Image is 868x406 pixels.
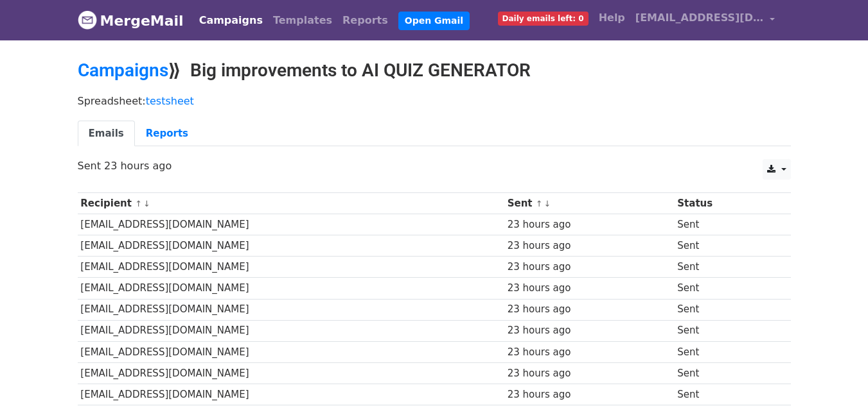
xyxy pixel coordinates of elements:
td: Sent [675,235,776,257]
div: 23 hours ago [508,302,671,317]
span: [EMAIL_ADDRESS][DOMAIN_NAME] [635,10,764,26]
span: Daily emails left: 0 [498,12,589,26]
td: [EMAIL_ADDRESS][DOMAIN_NAME] [78,362,504,384]
div: 23 hours ago [508,345,671,360]
td: Sent [675,214,776,235]
p: Sent 23 hours ago [78,159,791,173]
p: Spreadsheet: [78,94,791,108]
th: Status [675,193,776,214]
td: Sent [675,341,776,362]
div: 23 hours ago [508,281,671,296]
div: 23 hours ago [508,217,671,232]
th: Sent [504,193,675,214]
th: Recipient [78,193,504,214]
td: Sent [675,362,776,384]
a: [EMAIL_ADDRESS][DOMAIN_NAME] [630,5,781,35]
a: Help [594,5,630,31]
td: [EMAIL_ADDRESS][DOMAIN_NAME] [78,257,504,278]
td: [EMAIL_ADDRESS][DOMAIN_NAME] [78,214,504,235]
a: Reports [337,8,393,33]
a: testsheet [146,95,194,107]
div: 23 hours ago [508,323,671,338]
td: Sent [675,384,776,405]
a: ↑ [135,199,142,208]
a: Emails [78,121,135,147]
a: ↓ [544,199,551,208]
a: ↑ [536,199,543,208]
td: Sent [675,299,776,320]
td: [EMAIL_ADDRESS][DOMAIN_NAME] [78,299,504,320]
td: [EMAIL_ADDRESS][DOMAIN_NAME] [78,320,504,341]
a: Templates [268,8,337,33]
td: Sent [675,257,776,278]
div: 23 hours ago [508,260,671,275]
h2: ⟫ Big improvements to AI QUIZ GENERATOR [78,60,791,81]
div: 23 hours ago [508,239,671,253]
div: 23 hours ago [508,366,671,381]
td: [EMAIL_ADDRESS][DOMAIN_NAME] [78,384,504,405]
a: Campaigns [194,8,268,33]
div: 23 hours ago [508,387,671,402]
td: Sent [675,320,776,341]
a: Open Gmail [398,12,470,30]
td: [EMAIL_ADDRESS][DOMAIN_NAME] [78,341,504,362]
td: Sent [675,278,776,299]
td: [EMAIL_ADDRESS][DOMAIN_NAME] [78,278,504,299]
a: ↓ [143,199,150,208]
a: MergeMail [78,7,184,34]
a: Reports [135,121,199,147]
td: [EMAIL_ADDRESS][DOMAIN_NAME] [78,235,504,257]
a: Daily emails left: 0 [493,5,594,31]
a: Campaigns [78,60,168,81]
img: MergeMail logo [78,10,97,30]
